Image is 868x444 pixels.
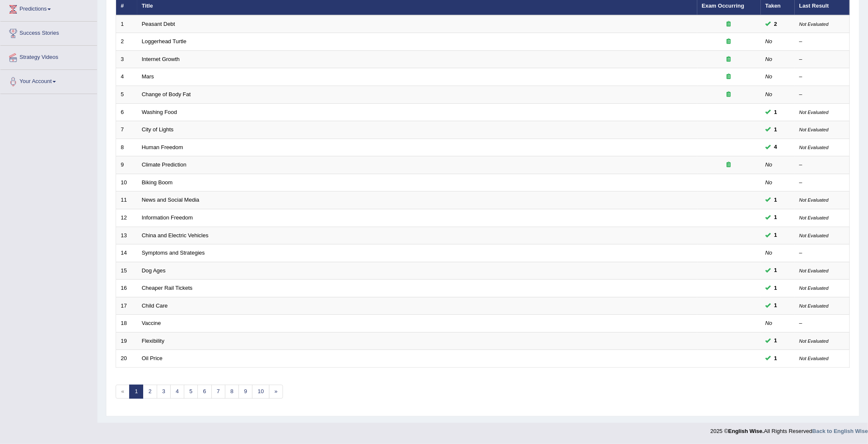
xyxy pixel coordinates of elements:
div: Exam occurring question [702,55,756,64]
a: Loggerhead Turtle [142,38,187,44]
td: 1 [116,15,137,33]
a: Oil Price [142,355,163,361]
a: Dog Ages [142,267,166,274]
div: – [799,161,845,169]
div: – [799,249,845,257]
a: 7 [211,385,225,399]
span: You can still take this question [771,231,781,240]
div: – [799,91,845,99]
td: 12 [116,209,137,227]
a: 1 [129,385,143,399]
span: You can still take this question [771,19,781,28]
td: 11 [116,191,137,209]
small: Not Evaluated [799,233,829,238]
strong: English Wise. [728,428,764,434]
td: 3 [116,50,137,68]
td: 14 [116,244,137,262]
a: 5 [184,385,198,399]
a: Washing Food [142,109,177,115]
div: – [799,319,845,327]
em: No [765,38,773,44]
small: Not Evaluated [799,339,829,344]
span: You can still take this question [771,125,781,134]
small: Not Evaluated [799,303,829,308]
a: Symptoms and Strategies [142,250,205,256]
td: 19 [116,332,137,350]
td: 5 [116,86,137,104]
em: No [765,179,773,186]
div: Exam occurring question [702,20,756,28]
a: Mars [142,73,154,80]
em: No [765,161,773,168]
a: Cheaper Rail Tickets [142,285,193,291]
div: – [799,38,845,46]
td: 18 [116,315,137,333]
a: Back to English Wise [813,428,868,434]
a: Climate Prediction [142,161,187,168]
a: Strategy Videos [0,46,97,67]
small: Not Evaluated [799,110,829,115]
td: 7 [116,121,137,139]
a: Human Freedom [142,144,183,150]
span: You can still take this question [771,284,781,293]
span: You can still take this question [771,266,781,275]
small: Not Evaluated [799,197,829,203]
span: You can still take this question [771,108,781,117]
td: 17 [116,297,137,315]
a: Success Stories [0,22,97,43]
td: 2 [116,33,137,51]
div: – [799,73,845,81]
td: 10 [116,174,137,191]
small: Not Evaluated [799,145,829,150]
td: 4 [116,68,137,86]
small: Not Evaluated [799,22,829,27]
a: Information Freedom [142,214,193,221]
a: Vaccine [142,320,161,326]
span: « [116,385,130,399]
div: Exam occurring question [702,73,756,81]
a: Your Account [0,70,97,91]
small: Not Evaluated [799,286,829,291]
a: News and Social Media [142,197,200,203]
small: Not Evaluated [799,268,829,273]
div: – [799,179,845,187]
span: You can still take this question [771,143,781,152]
span: You can still take this question [771,213,781,222]
a: 10 [252,385,269,399]
em: No [765,320,773,326]
a: Flexibility [142,338,164,344]
td: 16 [116,280,137,297]
small: Not Evaluated [799,127,829,132]
span: You can still take this question [771,354,781,363]
div: Exam occurring question [702,38,756,46]
em: No [765,56,773,62]
span: You can still take this question [771,301,781,310]
small: Not Evaluated [799,215,829,220]
div: – [799,55,845,64]
em: No [765,250,773,256]
td: 20 [116,350,137,368]
a: China and Electric Vehicles [142,232,209,239]
a: Child Care [142,302,168,309]
em: No [765,91,773,97]
div: Exam occurring question [702,161,756,169]
span: You can still take this question [771,196,781,205]
a: City of Lights [142,126,174,133]
a: 6 [197,385,211,399]
a: 9 [238,385,252,399]
a: Exam Occurring [702,3,744,9]
a: 8 [225,385,239,399]
small: Not Evaluated [799,356,829,361]
em: No [765,73,773,80]
a: Biking Boom [142,179,173,186]
span: You can still take this question [771,336,781,345]
td: 9 [116,156,137,174]
div: Exam occurring question [702,91,756,99]
a: » [269,385,283,399]
a: Peasant Debt [142,21,175,27]
td: 15 [116,262,137,280]
td: 13 [116,227,137,244]
a: 2 [143,385,157,399]
td: 6 [116,103,137,121]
